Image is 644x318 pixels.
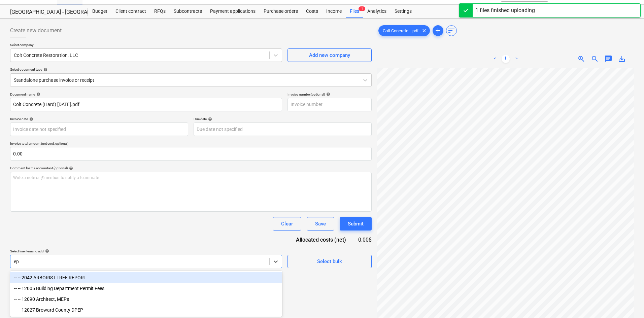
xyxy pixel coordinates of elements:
div: Clear [281,219,293,228]
a: Costs [302,5,322,18]
a: Files1 [346,5,363,18]
span: save_alt [618,55,626,63]
p: Select company [10,43,282,48]
a: Payment applications [206,5,260,18]
a: Subcontracts [170,5,206,18]
a: Page 1 is your current page [502,55,510,63]
button: Save [307,217,334,231]
input: Invoice number [287,98,372,111]
span: add [434,27,442,35]
div: Invoice date [10,117,188,121]
button: Submit [340,217,372,231]
div: -- -- 12090 Architect, MEPs [10,294,282,305]
a: Client contract [111,5,150,18]
a: Settings [391,5,416,18]
p: Invoice total amount (net cost, optional) [10,141,372,147]
span: zoom_out [591,55,599,63]
div: Save [315,219,326,228]
div: Select document type [10,67,372,72]
span: Colt Concrete ...pdf [379,28,423,33]
span: help [68,166,73,170]
div: Comment for the accountant (optional) [10,166,372,170]
div: Add new company [309,51,350,60]
button: Add new company [287,48,372,62]
a: Income [322,5,346,18]
div: Due date [194,117,372,121]
div: 0.00$ [357,236,372,244]
a: Budget [88,5,111,18]
a: RFQs [150,5,170,18]
input: Document name [10,98,282,111]
a: Analytics [363,5,391,18]
div: -- -- 12027 Broward County DPEP [10,305,282,315]
span: help [35,92,40,96]
span: help [207,117,212,121]
button: Select bulk [287,255,372,268]
span: sort [447,27,455,35]
span: help [325,92,330,96]
span: clear [420,27,428,35]
div: Files [346,5,363,18]
div: Submit [348,219,364,228]
span: help [28,117,33,121]
div: Invoice number (optional) [287,92,372,97]
input: Due date not specified [194,122,372,136]
div: Allocated costs (net) [284,236,357,244]
button: Clear [273,217,301,231]
span: help [44,249,49,253]
a: Purchase orders [260,5,302,18]
span: help [42,68,47,72]
div: Colt Concrete ...pdf [378,25,430,36]
input: Invoice date not specified [10,122,188,136]
div: -- -- 2042 ARBORIST TREE REPORT [10,272,282,283]
div: [GEOGRAPHIC_DATA] - [GEOGRAPHIC_DATA] [10,9,80,16]
div: Document name [10,92,282,97]
span: zoom_in [577,55,585,63]
a: Previous page [491,55,499,63]
iframe: Chat Widget [610,286,644,318]
input: Invoice total amount (net cost, optional) [10,147,372,161]
div: -- -- 12005 Building Department Permit Fees [10,283,282,294]
span: chat [604,55,612,63]
div: Select bulk [317,257,342,266]
div: 1 files finished uploading [475,6,535,14]
div: Select line-items to add [10,249,282,253]
a: Next page [512,55,520,63]
span: 1 [359,6,365,11]
span: Create new document [10,27,62,35]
